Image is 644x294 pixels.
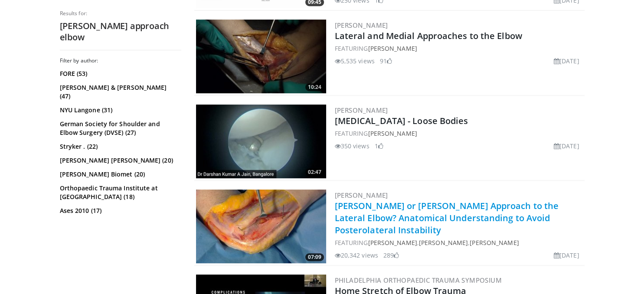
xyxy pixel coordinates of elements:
a: [PERSON_NAME] [335,191,388,199]
a: [PERSON_NAME] Biomet (20) [60,170,179,179]
span: 10:24 [305,83,324,91]
a: German Society for Shoulder and Elbow Surgery (DVSE) (27) [60,120,179,137]
h3: Filter by author: [60,57,181,64]
a: [MEDICAL_DATA] - Loose Bodies [335,115,468,127]
li: 5,535 views [335,56,375,65]
a: Stryker . (22) [60,142,179,151]
li: 91 [380,56,392,65]
li: [DATE] [554,56,579,65]
span: 02:47 [305,168,324,176]
a: 10:24 [196,20,326,93]
a: [PERSON_NAME] & [PERSON_NAME] (47) [60,83,179,101]
a: [PERSON_NAME] [368,238,417,247]
a: [PERSON_NAME] [368,44,417,52]
img: 6ff2965f-8dd8-4029-b7d6-98119e1a6fe2.300x170_q85_crop-smart_upscale.jpg [196,105,326,178]
a: Ases 2010 (17) [60,206,179,215]
li: [DATE] [554,141,579,150]
a: FORE (53) [60,69,179,78]
img: d5fb476d-116e-4503-aa90-d2bb1c71af5c.300x170_q85_crop-smart_upscale.jpg [196,189,326,263]
li: 20,342 views [335,251,378,260]
span: 07:09 [305,253,324,261]
h2: [PERSON_NAME] approach elbow [60,20,181,43]
div: FEATURING [335,129,583,138]
li: 289 [383,251,399,260]
a: [PERSON_NAME] [419,238,468,247]
li: 1 [375,141,383,150]
a: Lateral and Medial Approaches to the Elbow [335,30,522,42]
a: 07:09 [196,189,326,263]
a: 02:47 [196,105,326,178]
a: [PERSON_NAME] [368,129,417,137]
p: Results for: [60,10,181,17]
img: 9424d663-6ae8-4169-baaa-1336231d538d.300x170_q85_crop-smart_upscale.jpg [196,20,326,93]
a: Orthopaedic Trauma Institute at [GEOGRAPHIC_DATA] (18) [60,184,179,201]
a: [PERSON_NAME] [PERSON_NAME] (20) [60,156,179,165]
div: FEATURING [335,44,583,53]
li: 350 views [335,141,369,150]
a: Philadelphia Orthopaedic Trauma Symposium [335,276,502,284]
a: [PERSON_NAME] [335,21,388,29]
a: [PERSON_NAME] [470,238,519,247]
li: [DATE] [554,251,579,260]
a: NYU Langone (31) [60,106,179,114]
a: [PERSON_NAME] or [PERSON_NAME] Approach to the Lateral Elbow? Anatomical Understanding to Avoid P... [335,200,559,236]
div: FEATURING , , [335,238,583,247]
a: [PERSON_NAME] [335,106,388,114]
